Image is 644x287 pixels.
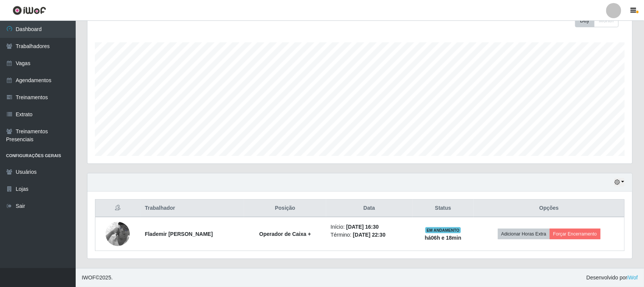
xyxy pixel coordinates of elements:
span: Desenvolvido por [586,274,638,282]
span: IWOF [82,275,96,281]
th: Posição [244,200,326,217]
span: © 2025 . [82,274,113,282]
strong: Operador de Caixa + [259,231,311,237]
button: Adicionar Horas Extra [498,229,550,239]
time: [DATE] 16:30 [346,224,379,230]
button: Forçar Encerramento [550,229,600,239]
strong: há 06 h e 18 min [425,235,462,241]
strong: Flademir [PERSON_NAME] [145,231,213,237]
th: Trabalhador [140,200,244,217]
span: EM ANDAMENTO [425,227,461,233]
th: Status [412,200,474,217]
li: Início: [331,223,408,231]
time: [DATE] 22:30 [353,232,386,238]
a: iWof [627,275,638,281]
img: CoreUI Logo [12,6,46,15]
th: Opções [474,200,624,217]
th: Data [326,200,412,217]
li: Término: [331,231,408,239]
img: 1677862473540.jpeg [106,212,130,256]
